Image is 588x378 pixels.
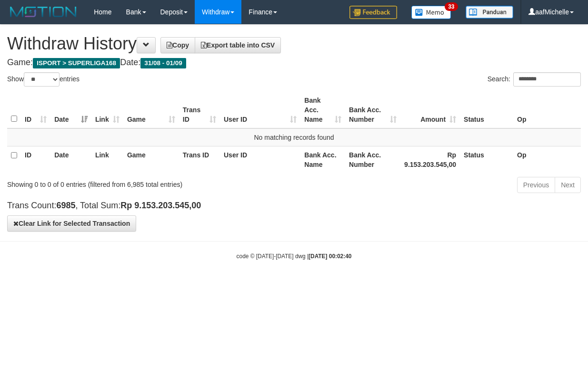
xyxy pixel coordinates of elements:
th: Date: activate to sort column ascending [50,92,91,128]
a: Next [555,177,581,193]
label: Show entries [7,72,80,87]
th: Op [513,92,581,128]
strong: 6985 [56,201,75,210]
a: Export table into CSV [195,37,281,53]
th: Bank Acc. Number: activate to sort column ascending [345,92,400,128]
th: Trans ID: activate to sort column ascending [179,92,220,128]
a: Copy [160,37,195,53]
th: User ID: activate to sort column ascending [220,92,300,128]
th: ID: activate to sort column ascending [21,92,50,128]
span: Export table into CSV [201,41,275,49]
th: Amount: activate to sort column ascending [400,92,460,128]
td: No matching records found [7,128,581,146]
h1: Withdraw History [7,34,581,53]
th: User ID [220,146,300,173]
h4: Game: Date: [7,58,581,68]
img: MOTION_logo.png [7,5,80,19]
span: 33 [445,2,458,11]
a: Previous [517,177,555,193]
strong: Rp 9.153.203.545,00 [120,201,201,210]
span: 31/08 - 01/09 [140,58,186,68]
th: Game: activate to sort column ascending [123,92,179,128]
h4: Trans Count: , Total Sum: [7,201,581,211]
strong: [DATE] 00:02:40 [309,253,351,260]
select: Showentries [24,72,60,87]
th: Status [460,92,513,128]
th: Bank Acc. Number [345,146,400,173]
img: Button%20Memo.svg [411,6,451,19]
th: Bank Acc. Name [300,146,345,173]
th: Link [91,146,123,173]
th: Link: activate to sort column ascending [91,92,123,128]
button: Clear Link for Selected Transaction [7,215,136,232]
th: Bank Acc. Name: activate to sort column ascending [300,92,345,128]
th: Game [123,146,179,173]
small: code © [DATE]-[DATE] dwg | [237,253,352,260]
span: ISPORT > SUPERLIGA168 [33,58,120,68]
input: Search: [513,72,581,87]
th: Trans ID [179,146,220,173]
th: ID [21,146,50,173]
th: Date [50,146,91,173]
img: Feedback.jpg [349,6,397,19]
th: Status [460,146,513,173]
strong: Rp 9.153.203.545,00 [404,151,456,168]
th: Op [513,146,581,173]
img: panduan.png [466,6,513,19]
div: Showing 0 to 0 of 0 entries (filtered from 6,985 total entries) [7,176,238,189]
span: Copy [167,41,189,49]
label: Search: [488,72,581,87]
